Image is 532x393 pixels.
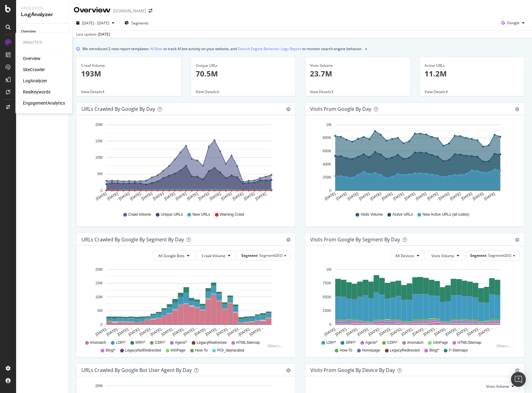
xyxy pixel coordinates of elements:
[326,123,331,127] text: 1M
[161,212,183,217] span: Unique URLs
[507,20,520,25] span: Google
[175,340,187,345] span: Agent/*
[81,120,288,206] div: A chart.
[82,20,109,26] span: [DATE] - [DATE]
[255,192,267,201] text: [DATE]
[76,32,110,37] div: Last update
[81,266,288,337] svg: A chart.
[23,89,50,95] a: RealKeywords
[118,192,130,201] text: [DATE]
[415,192,427,201] text: [DATE]
[202,253,225,258] span: Crawl Volume
[407,340,424,345] span: #nomatch
[23,40,65,45] div: Analytics
[425,68,520,79] p: 11.2M
[404,192,416,201] text: [DATE]
[365,340,377,345] span: Agent/*
[232,192,244,201] text: [DATE]
[82,45,363,52] div: We introduced 2 new report templates: to track AI bot activity on your website, and to monitor se...
[95,139,102,143] text: 15M
[347,192,359,201] text: [DATE]
[236,340,260,345] span: HTMLSitemap
[310,120,517,206] div: A chart.
[152,192,164,201] text: [DATE]
[395,253,414,258] span: All Devices
[153,251,195,261] button: All Google Bots
[129,192,142,201] text: [DATE]
[81,106,155,112] div: URLs Crawled by Google by day
[243,192,255,201] text: [DATE]
[438,192,450,201] text: [DATE]
[511,372,526,387] div: Open Intercom Messenger
[164,192,176,201] text: [DATE]
[149,9,152,13] div: arrow-right-arrow-left
[449,192,462,201] text: [DATE]
[515,368,519,373] div: gear
[362,348,380,353] span: Homepage
[425,89,446,94] span: View Details
[422,212,469,217] span: New Active URLs (all codes)
[268,343,285,348] div: Others...
[113,8,146,14] div: [DOMAIN_NAME]
[95,192,107,201] text: [DATE]
[286,238,290,242] div: gear
[97,172,102,176] text: 5M
[425,63,520,68] div: Active URLs
[150,45,163,52] a: AI Bots
[23,55,41,62] div: Overview
[81,89,102,94] span: View Details
[390,348,420,353] span: LegacyRedirected
[23,67,45,73] a: SiteCrawler
[483,192,496,201] text: [DATE]
[286,107,290,111] div: gear
[107,192,119,201] text: [DATE]
[95,123,102,127] text: 20M
[499,18,527,28] button: Google
[220,212,244,217] span: Warning Crawl
[259,253,282,258] span: SegmentGEO
[76,45,525,52] div: info banner
[324,192,336,201] text: [DATE]
[488,253,511,258] span: SegmentGEO
[209,192,221,201] text: [DATE]
[369,192,382,201] text: [DATE]
[323,175,331,179] text: 200K
[364,44,368,53] button: close banner
[358,192,371,201] text: [DATE]
[21,11,63,18] div: LogAnalyzer
[141,192,153,201] text: [DATE]
[98,32,110,37] div: [DATE]
[116,340,125,345] span: LDP/*
[196,63,291,68] div: Unique URLs
[515,238,519,242] div: gear
[433,340,448,345] span: InfoPage
[392,192,405,201] text: [DATE]
[135,340,146,345] span: SRP/*
[175,192,187,201] text: [DATE]
[125,348,161,353] span: LegacyNotRedirected
[100,188,102,193] text: 0
[329,188,331,193] text: 0
[186,192,198,201] text: [DATE]
[128,212,151,217] span: Crawl Volume
[323,295,331,299] text: 500K
[241,253,258,258] span: Segment
[335,192,348,201] text: [DATE]
[326,340,336,345] span: LDP/*
[515,107,519,111] div: gear
[426,192,439,201] text: [DATE]
[100,322,102,327] text: 0
[23,78,47,84] a: LogAnalyzer
[326,267,331,272] text: 1M
[195,348,208,353] span: How-To
[310,367,395,373] div: Visits From Google By Device By Day
[481,381,519,391] button: Visits Volume
[23,100,65,106] div: EngagementAnalytics
[81,68,177,79] p: 193M
[310,266,517,337] svg: A chart.
[323,281,331,285] text: 750K
[310,63,405,68] div: Visits Volume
